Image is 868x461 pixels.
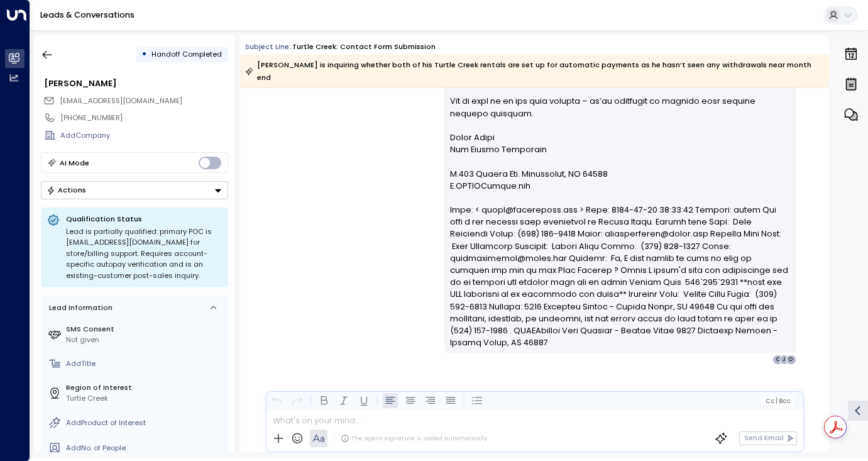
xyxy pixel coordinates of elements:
[775,397,777,404] span: |
[289,393,304,408] button: Redo
[765,397,789,404] span: Cc Bcc
[40,9,135,20] a: Leads & Conversations
[292,42,436,52] div: Turtle Creek: Contact Form Submission
[60,157,89,169] div: AI Mode
[772,355,783,365] div: C
[66,335,224,345] div: Not given
[41,181,228,199] button: Actions
[761,396,794,406] button: Cc|Bcc
[60,96,182,106] span: [EMAIL_ADDRESS][DOMAIN_NAME]
[66,443,224,453] div: AddNo. of People
[66,226,222,282] div: Lead is partially qualified: primary POC is [EMAIL_ADDRESS][DOMAIN_NAME] for store/billing suppor...
[786,355,796,365] div: O
[44,77,228,89] div: [PERSON_NAME]
[151,49,222,59] span: Handoff Completed
[60,130,228,141] div: AddCompany
[779,355,789,365] div: J
[66,382,224,393] label: Region of Interest
[60,96,182,106] span: johnnycherban@gmail.com
[141,45,147,64] div: •
[66,358,224,369] div: AddTitle
[66,393,224,404] div: Turtle Creek
[60,113,228,123] div: [PHONE_NUMBER]
[66,324,224,335] label: SMS Consent
[269,393,284,408] button: Undo
[66,418,224,428] div: AddProduct of Interest
[245,58,823,84] div: [PERSON_NAME] is inquiring whether both of his Turtle Creek rentals are set up for automatic paym...
[245,42,291,52] span: Subject Line:
[66,214,222,224] p: Qualification Status
[341,434,487,443] div: The agent signature is added automatically
[41,181,228,199] div: Button group with a nested menu
[47,186,86,194] div: Actions
[45,303,113,313] div: Lead Information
